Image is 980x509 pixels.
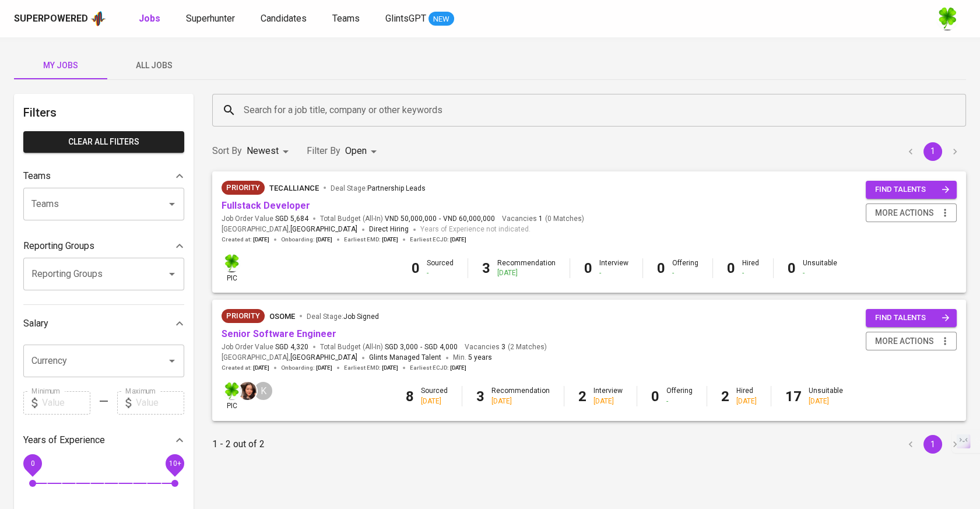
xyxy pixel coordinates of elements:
[866,309,957,327] button: find talents
[332,13,360,24] span: Teams
[450,364,466,372] span: [DATE]
[23,131,184,153] button: Clear All filters
[593,396,623,406] div: [DATE]
[382,364,398,372] span: [DATE]
[666,396,693,406] div: -
[500,342,505,352] span: 3
[599,268,628,278] div: -
[247,144,279,158] p: Newest
[666,386,693,406] div: Offering
[253,381,273,401] div: K
[316,364,332,372] span: [DATE]
[21,58,100,73] span: My Jobs
[281,236,332,244] span: Onboarding :
[222,236,269,244] span: Created at :
[900,142,966,161] nav: pagination navigation
[421,386,448,406] div: Sourced
[866,203,957,223] button: more actions
[736,396,757,406] div: [DATE]
[875,206,934,220] span: more actions
[468,353,492,361] span: 5 years
[223,382,241,400] img: f9493b8c-82b8-4f41-8722-f5d69bb1b761.jpg
[450,236,466,244] span: [DATE]
[476,388,484,405] b: 3
[412,260,420,276] b: 0
[410,236,466,244] span: Earliest ECJD :
[369,353,441,361] span: Glints Managed Talent
[316,236,332,244] span: [DATE]
[136,391,184,415] input: Value
[23,429,184,452] div: Years of Experience
[222,310,265,322] span: Priority
[164,196,180,212] button: Open
[281,364,332,372] span: Onboarding :
[742,268,759,278] div: -
[420,224,531,236] span: Years of Experience not indicated.
[164,266,180,282] button: Open
[385,342,418,352] span: SGD 3,000
[900,435,966,454] nav: pagination navigation
[164,353,180,369] button: Open
[482,260,490,276] b: 3
[23,312,184,335] div: Salary
[367,184,426,192] span: Partnership Leads
[222,224,357,236] span: [GEOGRAPHIC_DATA] ,
[453,353,492,361] span: Min.
[261,13,307,24] span: Candidates
[657,260,665,276] b: 0
[332,12,362,26] a: Teams
[253,364,269,372] span: [DATE]
[290,224,357,236] span: [GEOGRAPHIC_DATA]
[369,225,409,233] span: Direct Hiring
[222,381,242,411] div: pic
[803,258,837,278] div: Unsuitable
[222,352,357,364] span: [GEOGRAPHIC_DATA] ,
[212,437,265,451] p: 1 - 2 out of 2
[222,328,336,339] a: Senior Software Engineer
[42,391,90,415] input: Value
[23,239,94,253] p: Reporting Groups
[420,342,422,352] span: -
[427,268,454,278] div: -
[23,317,48,331] p: Salary
[736,386,757,406] div: Hired
[344,364,398,372] span: Earliest EMD :
[33,135,175,149] span: Clear All filters
[345,145,367,156] span: Open
[222,182,265,194] span: Priority
[584,260,592,276] b: 0
[491,396,550,406] div: [DATE]
[345,141,381,162] div: Open
[139,12,163,26] a: Jobs
[222,181,265,195] div: New Job received from Demand Team
[875,334,934,349] span: more actions
[269,184,319,192] span: TecAlliance
[421,396,448,406] div: [DATE]
[875,183,950,196] span: find talents
[875,311,950,325] span: find talents
[866,332,957,351] button: more actions
[14,12,88,26] div: Superpowered
[497,258,556,278] div: Recommendation
[290,352,357,364] span: [GEOGRAPHIC_DATA]
[90,10,106,27] img: app logo
[247,141,293,162] div: Newest
[222,342,308,352] span: Job Order Value
[424,342,458,352] span: SGD 4,000
[651,388,659,405] b: 0
[866,181,957,199] button: find talents
[320,214,495,224] span: Total Budget (All-In)
[186,12,237,26] a: Superhunter
[923,435,942,454] button: page 1
[599,258,628,278] div: Interview
[23,169,51,183] p: Teams
[222,364,269,372] span: Created at :
[809,396,843,406] div: [DATE]
[139,13,160,24] b: Jobs
[672,258,698,278] div: Offering
[410,364,466,372] span: Earliest ECJD :
[253,236,269,244] span: [DATE]
[427,258,454,278] div: Sourced
[537,214,543,224] span: 1
[261,12,309,26] a: Candidates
